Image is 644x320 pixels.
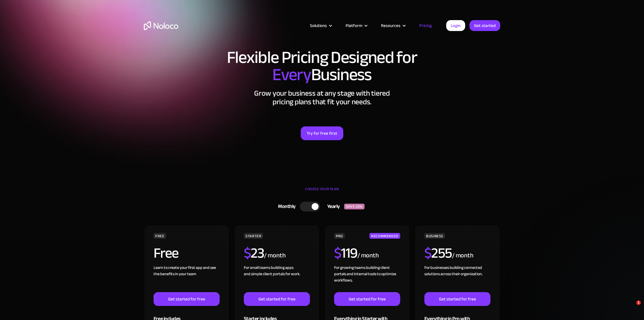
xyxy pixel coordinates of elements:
h2: Grow your business at any stage with tiered pricing plans that fit your needs. [144,89,500,106]
a: Get started for free [154,292,220,306]
a: Get started [469,20,500,31]
span: $ [244,240,251,267]
a: Get started for free [334,292,400,306]
iframe: Intercom live chat [624,300,638,314]
div: For growing teams building client portals and internal tools to optimize workflows. [334,265,400,292]
div: / month [357,251,379,260]
div: SAVE 20% [344,204,365,209]
h2: 255 [424,246,452,260]
div: Platform [346,22,362,29]
div: Solutions [303,22,338,29]
div: RECOMMENDED [369,233,400,239]
div: CHOOSE YOUR PLAN [144,185,500,199]
span: 1 [636,300,641,305]
div: Learn to create your first app and see the benefits in your team ‍ [154,265,220,292]
div: Monthly [271,202,300,211]
div: PRO [334,233,345,239]
a: Try for free first [301,126,343,140]
div: / month [264,251,285,260]
span: $ [424,240,432,267]
h2: 119 [334,246,357,260]
a: Login [446,20,465,31]
a: home [144,21,178,30]
a: Pricing [412,22,439,29]
div: Solutions [310,22,327,29]
div: STARTER [244,233,263,239]
span: Every [272,59,311,91]
a: Get started for free [424,292,490,306]
div: For small teams building apps and simple client portals for work. ‍ [244,265,310,292]
div: Yearly [320,202,344,211]
span: $ [334,240,341,267]
div: For businesses building connected solutions across their organization. ‍ [424,265,490,292]
h2: Free [154,246,179,260]
div: Resources [381,22,400,29]
a: Get started for free [244,292,310,306]
div: Platform [338,22,374,29]
h2: 23 [244,246,264,260]
div: FREE [154,233,166,239]
div: / month [452,251,474,260]
div: BUSINESS [424,233,445,239]
div: Resources [374,22,412,29]
h1: Flexible Pricing Designed for Business [144,49,500,83]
